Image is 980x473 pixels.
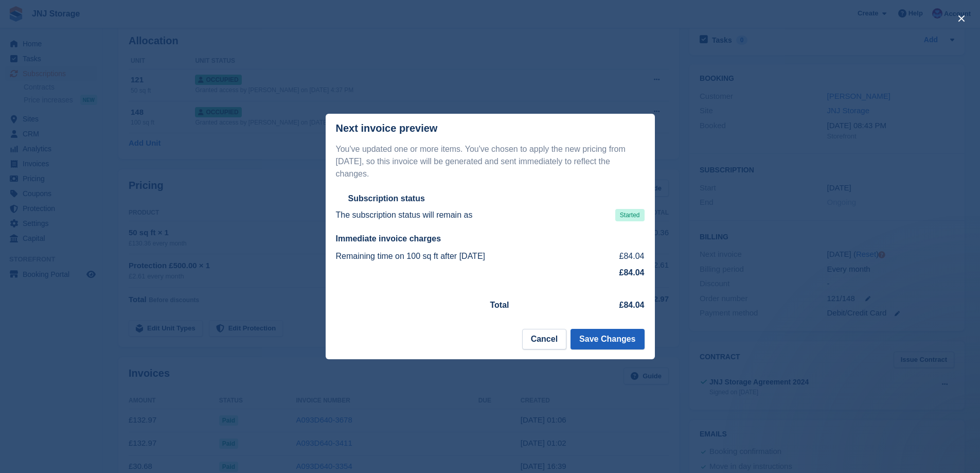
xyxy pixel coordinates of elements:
[490,301,509,309] strong: Total
[600,248,645,265] td: £84.04
[336,143,645,180] p: You've updated one or more items. You've chosen to apply the new pricing from [DATE], so this inv...
[336,122,438,134] p: Next invoice preview
[619,301,645,309] strong: £84.04
[336,234,645,244] h2: Immediate invoice charges
[615,209,645,221] span: Started
[522,329,566,349] button: Cancel
[348,194,425,204] h2: Subscription status
[336,209,473,221] p: The subscription status will remain as
[571,329,644,349] button: Save Changes
[619,268,645,277] strong: £84.04
[336,248,600,265] td: Remaining time on 100 sq ft after [DATE]
[953,10,970,27] button: close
